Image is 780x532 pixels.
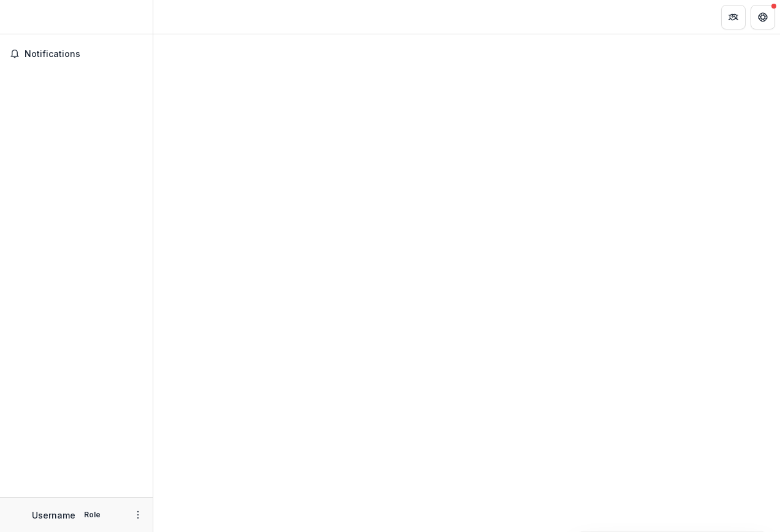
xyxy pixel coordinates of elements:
button: More [131,507,145,522]
button: Partners [721,5,746,29]
button: Get Help [751,5,775,29]
p: Role [80,509,104,520]
p: Username [32,509,75,522]
button: Notifications [5,44,148,64]
span: Notifications [25,49,143,59]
